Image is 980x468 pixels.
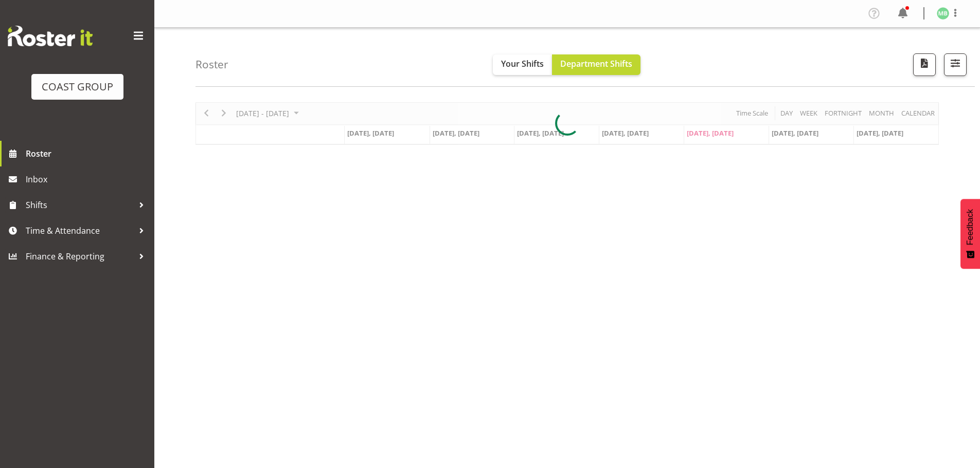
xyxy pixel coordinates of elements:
button: Department Shifts [552,54,640,75]
img: mike-bullock1158.jpg [937,7,949,20]
span: Feedback [966,209,975,245]
button: Your Shifts [493,54,552,75]
span: Time & Attendance [26,223,134,238]
span: Your Shifts [501,58,544,69]
h4: Roster [195,59,228,70]
span: Shifts [26,197,134,213]
span: Finance & Reporting [26,249,134,264]
img: Rosterit website logo [8,26,93,46]
button: Download a PDF of the roster according to the set date range. [913,53,936,76]
span: Inbox [26,172,149,187]
button: Filter Shifts [944,53,967,76]
div: COAST GROUP [42,79,113,95]
span: Roster [26,146,149,161]
span: Department Shifts [560,58,632,69]
button: Feedback - Show survey [960,199,980,269]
